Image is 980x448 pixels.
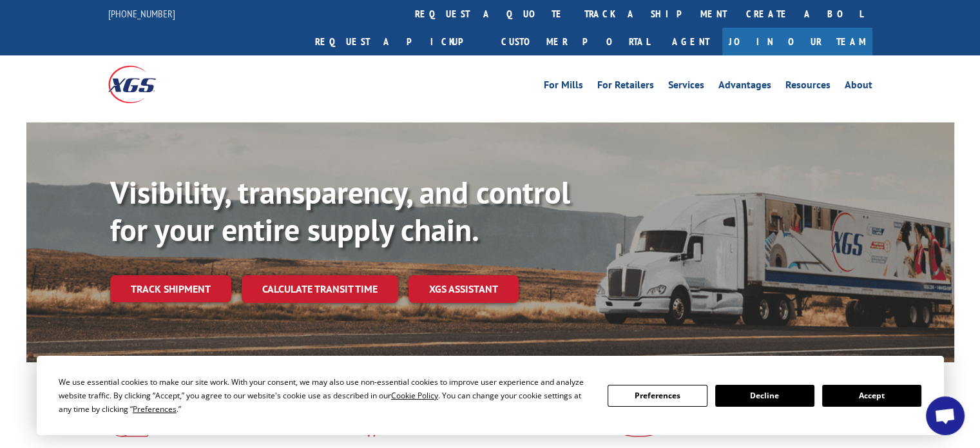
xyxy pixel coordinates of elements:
[133,404,177,414] span: Preferences
[845,80,872,94] a: About
[37,356,944,435] div: Cookie Consent Prompt
[718,80,771,94] a: Advantages
[110,172,570,249] b: Visibility, transparency, and control for your entire supply chain.
[544,80,583,94] a: For Mills
[715,385,814,407] button: Decline
[926,396,965,435] div: Open chat
[110,275,231,302] a: Track shipment
[822,385,921,407] button: Accept
[659,28,722,55] a: Agent
[408,275,519,303] a: XGS ASSISTANT
[722,28,872,55] a: Join Our Team
[305,28,492,55] a: Request a pickup
[668,80,704,94] a: Services
[785,80,831,94] a: Resources
[597,80,654,94] a: For Retailers
[59,375,592,416] div: We use essential cookies to make our site work. With your consent, we may also use non-essential ...
[391,390,438,401] span: Cookie Policy
[108,7,175,20] a: [PHONE_NUMBER]
[608,385,707,407] button: Preferences
[492,28,659,55] a: Customer Portal
[242,275,398,303] a: Calculate transit time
